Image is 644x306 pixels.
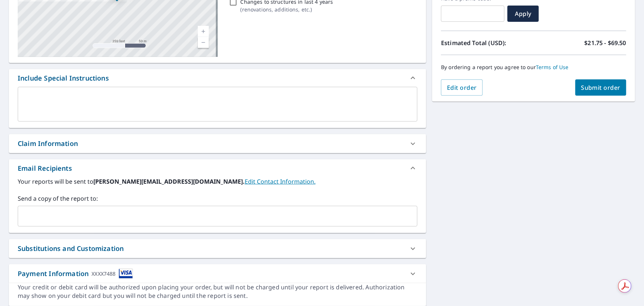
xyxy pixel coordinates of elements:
p: Estimated Total (USD): [441,38,534,47]
b: [PERSON_NAME][EMAIL_ADDRESS][DOMAIN_NAME]. [93,177,245,186]
div: Your credit or debit card will be authorized upon placing your order, but will not be charged unt... [18,283,417,300]
label: Your reports will be sent to [18,177,417,186]
button: Submit order [575,79,627,96]
div: Email Recipients [18,163,72,173]
span: Submit order [581,84,621,92]
p: ( renovations, additions, etc. ) [241,6,333,13]
div: Substitutions and Customization [18,244,124,254]
div: Substitutions and Customization [9,239,426,258]
a: EditContactInfo [245,177,316,186]
div: Payment Information [18,269,133,279]
div: XXXX7488 [92,269,116,279]
span: Apply [513,10,533,18]
span: Edit order [447,84,477,92]
button: Edit order [441,79,483,96]
p: By ordering a report you agree to our [441,64,626,71]
div: Include Special Instructions [18,73,109,83]
a: Current Level 17, Zoom Out [198,37,209,48]
p: $21.75 - $69.50 [585,38,626,47]
div: Email Recipients [9,159,426,177]
div: Claim Information [9,134,426,153]
img: cardImage [119,269,133,279]
div: Include Special Instructions [9,69,426,87]
button: Apply [507,6,539,22]
label: Send a copy of the report to: [18,194,417,203]
div: Claim Information [18,139,78,149]
a: Terms of Use [536,64,569,71]
a: Current Level 17, Zoom In [198,26,209,37]
div: Payment InformationXXXX7488cardImage [9,264,426,283]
